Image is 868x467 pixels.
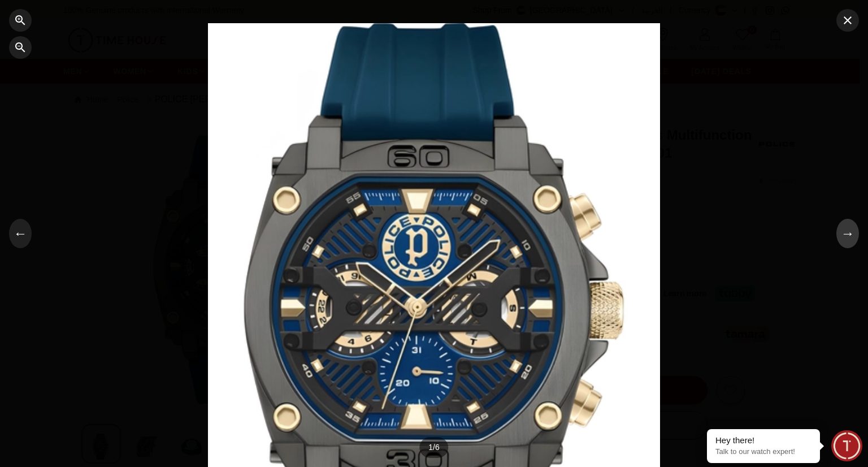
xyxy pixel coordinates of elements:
div: Hey there! [715,435,811,446]
p: Talk to our watch expert! [715,447,811,457]
button: → [836,219,859,248]
div: Chat Widget [831,430,862,461]
div: 1 / 6 [419,437,448,458]
button: ← [9,219,32,248]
